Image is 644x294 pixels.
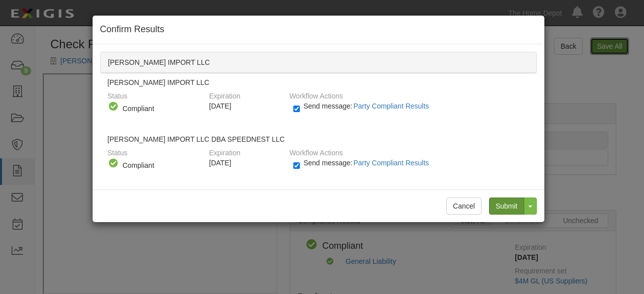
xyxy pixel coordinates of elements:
label: Expiration [209,144,240,158]
button: Send message: [352,100,433,113]
label: Workflow Actions [289,87,343,101]
label: Workflow Actions [289,144,343,158]
span: Send message: [303,102,433,110]
span: Party Compliant Results [353,159,429,167]
span: Party Compliant Results [353,102,429,110]
div: [PERSON_NAME] IMPORT LLC [101,52,536,73]
span: Send message: [303,159,433,167]
div: [DATE] [209,158,282,168]
input: Send message:Party Compliant Results [293,160,300,171]
button: Send message: [352,156,433,169]
label: Status [108,144,128,158]
i: Compliant [108,158,119,169]
div: [PERSON_NAME] IMPORT LLC DBA SPEEDNEST LLC [100,127,537,189]
i: Compliant [108,101,119,112]
h4: Confirm Results [100,23,537,36]
label: Status [108,87,128,101]
input: Submit [489,198,524,215]
div: [DATE] [209,101,282,111]
input: Send message:Party Compliant Results [293,103,300,115]
div: [PERSON_NAME] IMPORT LLC [100,70,537,133]
button: Cancel [446,198,481,215]
label: Expiration [209,87,240,101]
div: Compliant [123,104,199,114]
div: Compliant [123,160,199,170]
